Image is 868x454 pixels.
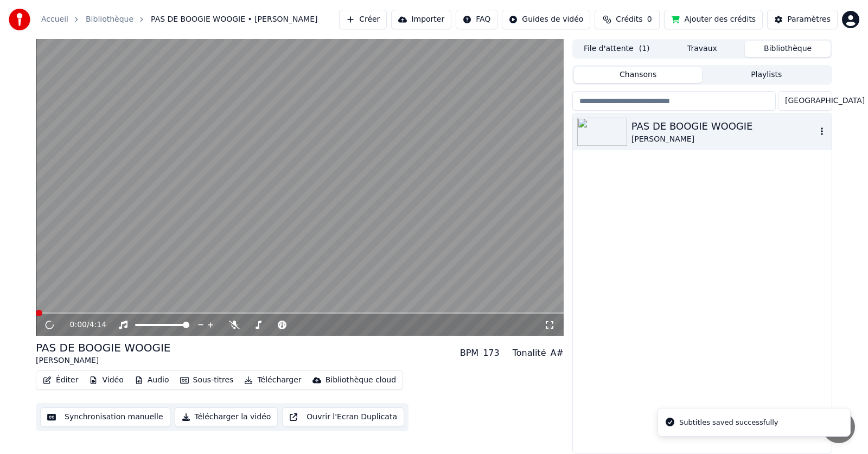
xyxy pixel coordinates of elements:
[550,347,563,360] div: A#
[282,407,404,427] button: Ouvrir l'Ecran Duplicata
[513,347,546,360] div: Tonalité
[745,41,831,57] button: Bibliothèque
[460,347,478,360] div: BPM
[175,407,278,427] button: Télécharger la vidéo
[40,407,170,427] button: Synchronisation manuelle
[679,417,778,428] div: Subtitles saved successfully
[339,10,387,29] button: Créer
[85,373,127,388] button: Vidéo
[391,10,451,29] button: Importer
[574,41,660,57] button: File d'attente
[90,319,106,330] span: 4:14
[785,95,865,106] span: [GEOGRAPHIC_DATA]
[70,319,87,330] span: 0:00
[70,319,96,330] div: /
[616,14,642,25] span: Crédits
[631,119,816,134] div: PAS DE BOOGIE WOOGIE
[41,14,68,25] a: Accueil
[325,375,396,386] div: Bibliothèque cloud
[595,10,660,29] button: Crédits0
[130,373,174,388] button: Audio
[456,10,497,29] button: FAQ
[39,373,82,388] button: Éditer
[41,14,317,25] nav: breadcrumb
[647,14,652,25] span: 0
[151,14,317,25] span: PAS DE BOOGIE WOOGIE • [PERSON_NAME]
[574,67,703,83] button: Chansons
[631,134,816,145] div: [PERSON_NAME]
[660,41,745,57] button: Travaux
[664,10,763,29] button: Ajouter des crédits
[767,10,838,29] button: Paramètres
[86,14,133,25] a: Bibliothèque
[240,373,305,388] button: Télécharger
[787,14,831,25] div: Paramètres
[502,10,590,29] button: Guides de vidéo
[36,355,170,366] div: [PERSON_NAME]
[483,347,500,360] div: 173
[176,373,238,388] button: Sous-titres
[9,9,30,30] img: youka
[36,340,170,355] div: PAS DE BOOGIE WOOGIE
[702,67,831,83] button: Playlists
[639,43,650,54] span: ( 1 )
